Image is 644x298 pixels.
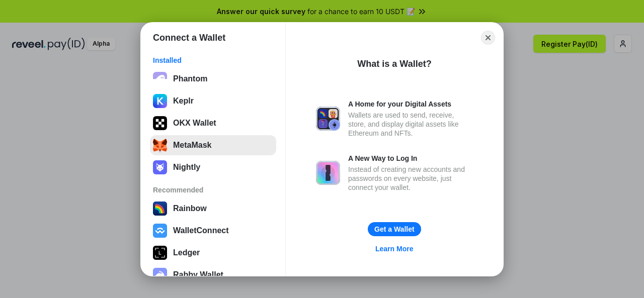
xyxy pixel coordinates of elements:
[150,135,276,155] button: MetaMask
[150,198,276,219] button: Rainbow
[153,56,273,65] div: Installed
[150,91,276,111] button: Keplr
[150,243,276,263] button: Ledger
[348,100,473,109] div: A Home for your Digital Assets
[375,244,413,253] div: Learn More
[153,116,167,130] img: 5VZ71FV6L7PA3gg3tXrdQ+DgLhC+75Wq3no69P3MC0NFQpx2lL04Ql9gHK1bRDjsSBIvScBnDTk1WrlGIZBorIDEYJj+rhdgn...
[153,32,225,44] h1: Connect a Wallet
[368,222,421,236] button: Get a Wallet
[173,141,211,150] div: MetaMask
[173,74,207,83] div: Phantom
[481,31,495,45] button: Close
[173,204,207,213] div: Rainbow
[374,225,415,234] div: Get a Wallet
[173,96,194,106] div: Keplr
[150,265,276,285] button: Rabby Wallet
[316,107,340,131] img: svg+xml,%3Csvg%20xmlns%3D%22http%3A%2F%2Fwww.w3.org%2F2000%2Fsvg%22%20fill%3D%22none%22%20viewBox...
[173,163,200,172] div: Nightly
[357,58,431,70] div: What is a Wallet?
[348,111,473,138] div: Wallets are used to send, receive, store, and display digital assets like Ethereum and NFTs.
[348,154,473,163] div: A New Way to Log In
[316,161,340,185] img: svg+xml,%3Csvg%20xmlns%3D%22http%3A%2F%2Fwww.w3.org%2F2000%2Fsvg%22%20fill%3D%22none%22%20viewBox...
[173,119,216,128] div: OKX Wallet
[173,248,200,257] div: Ledger
[153,138,167,152] img: svg+xml;base64,PHN2ZyB3aWR0aD0iMzUiIGhlaWdodD0iMzQiIHZpZXdCb3g9IjAgMCAzNSAzNCIgZmlsbD0ibm9uZSIgeG...
[150,113,276,133] button: OKX Wallet
[153,224,167,238] img: svg+xml,%3Csvg%20width%3D%2228%22%20height%3D%2228%22%20viewBox%3D%220%200%2028%2028%22%20fill%3D...
[153,160,167,174] img: svg+xml;base64,PD94bWwgdmVyc2lvbj0iMS4wIiBlbmNvZGluZz0idXRmLTgiPz4NCjwhLS0gR2VuZXJhdG9yOiBBZG9iZS...
[153,246,167,260] img: svg+xml,%3Csvg%20xmlns%3D%22http%3A%2F%2Fwww.w3.org%2F2000%2Fsvg%22%20width%3D%2228%22%20height%3...
[369,242,419,255] a: Learn More
[150,69,276,89] button: Phantom
[153,268,167,282] img: svg+xml,%3Csvg%20xmlns%3D%22http%3A%2F%2Fwww.w3.org%2F2000%2Fsvg%22%20fill%3D%22none%22%20viewBox...
[153,94,167,108] img: ByMCUfJCc2WaAAAAAElFTkSuQmCC
[150,157,276,177] button: Nightly
[150,221,276,241] button: WalletConnect
[173,270,223,279] div: Rabby Wallet
[153,185,273,194] div: Recommended
[153,202,167,216] img: svg+xml,%3Csvg%20width%3D%22120%22%20height%3D%22120%22%20viewBox%3D%220%200%20120%20120%22%20fil...
[348,165,473,192] div: Instead of creating new accounts and passwords on every website, just connect your wallet.
[173,226,229,235] div: WalletConnect
[153,72,167,86] img: epq2vO3P5aLWl15yRS7Q49p1fHTx2Sgh99jU3kfXv7cnPATIVQHAx5oQs66JWv3SWEjHOsb3kKgmE5WNBxBId7C8gm8wEgOvz...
